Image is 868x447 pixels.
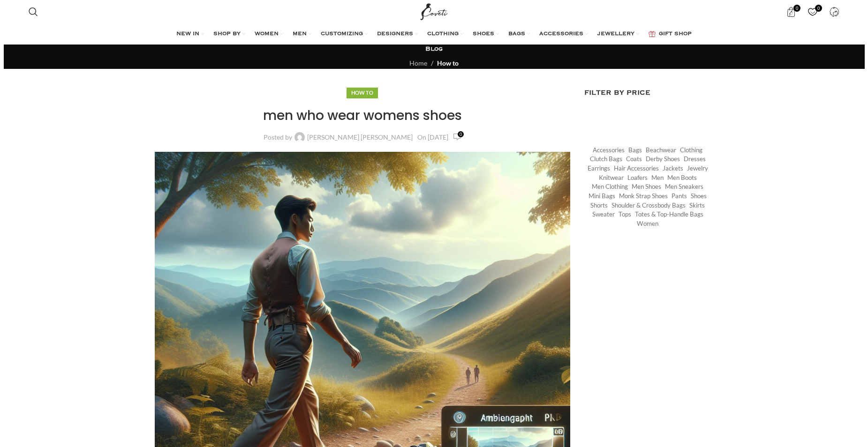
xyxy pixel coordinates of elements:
span: GIFT SHOP [659,30,692,38]
a: Shoes (294 items) [691,192,707,201]
a: Shoulder & Crossbody Bags (675 items) [611,201,686,210]
span: JEWELLERY [597,30,634,38]
a: Knitwear (437 items) [599,173,624,182]
span: ACCESSORIES [539,30,583,38]
span: Posted by [264,134,292,141]
a: CUSTOMIZING [321,25,368,44]
div: My Wishlist [803,2,823,21]
a: Mini Bags (369 items) [589,192,615,201]
img: author-avatar [294,132,305,142]
a: Monk strap shoes (262 items) [619,192,668,201]
a: SHOP BY [213,25,245,44]
a: Men (1,906 items) [651,173,664,182]
span: CUSTOMIZING [321,30,363,38]
a: Jewelry (409 items) [687,164,708,173]
a: Tops (2,734 items) [619,210,631,219]
a: ACCESSORIES [539,25,588,44]
a: Coats (375 items) [626,155,642,164]
a: Dresses (9,345 items) [684,155,706,164]
span: SHOP BY [213,30,241,38]
span: 0 [815,5,822,12]
a: Accessories (745 items) [593,146,625,155]
h3: Filter by price [584,88,714,98]
span: MEN [293,30,307,38]
a: Beachwear (431 items) [646,146,676,155]
a: Home [409,59,427,67]
span: 0 [793,5,800,12]
a: Search [24,2,43,21]
a: Site logo [418,7,450,15]
a: CLOTHING [427,25,463,44]
a: MEN [293,25,311,44]
a: SHOES [473,25,499,44]
a: Men Clothing (418 items) [592,182,628,191]
span: WOMEN [255,30,279,38]
a: Men Shoes (1,372 items) [632,182,661,191]
span: DESIGNERS [377,30,413,38]
a: Earrings (185 items) [588,164,610,173]
a: 0 [782,2,801,21]
h1: men who wear womens shoes [155,106,571,125]
a: Sweater (219 items) [592,210,615,219]
a: BAGS [508,25,530,44]
a: WOMEN [255,25,283,44]
a: JEWELLERY [597,25,639,44]
a: Jackets (1,108 items) [663,164,683,173]
span: 0 [458,131,464,137]
a: GIFT SHOP [649,25,692,44]
a: Hair Accessories (245 items) [614,164,659,173]
a: Men Boots (296 items) [667,173,697,182]
a: How to [351,89,373,96]
a: 0 [453,132,461,142]
a: 0 [803,2,823,21]
a: Shorts (286 items) [590,201,608,210]
a: Women (20,739 items) [637,219,658,228]
a: NEW IN [176,25,204,44]
a: Clothing (17,479 items) [680,146,702,155]
span: SHOES [473,30,494,38]
a: Totes & Top-Handle Bags (361 items) [635,210,703,219]
a: Clutch Bags (155 items) [590,155,622,164]
a: DESIGNERS [377,25,418,44]
span: CLOTHING [427,30,459,38]
a: [PERSON_NAME] [PERSON_NAME] [307,134,413,141]
a: Loafers (193 items) [627,173,648,182]
time: On [DATE] [417,133,448,141]
span: BAGS [508,30,525,38]
a: Skirts (969 items) [689,201,705,210]
a: Men Sneakers (154 items) [665,182,703,191]
div: Main navigation [24,25,844,44]
span: NEW IN [176,30,199,38]
a: Derby shoes (233 items) [646,155,680,164]
img: GiftBag [649,31,656,37]
a: Bags (1,749 items) [628,146,642,155]
a: Pants (1,281 items) [672,192,687,201]
a: How to [437,59,459,67]
h3: Blog [425,45,443,53]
